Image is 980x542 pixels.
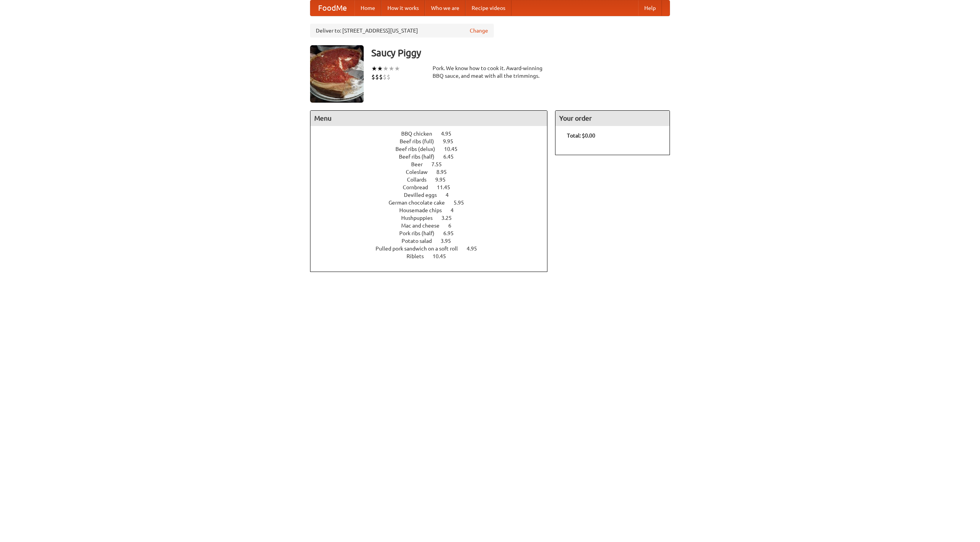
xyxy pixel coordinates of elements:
a: Beer 7.55 [411,161,456,167]
span: Cornbread [403,184,436,190]
span: 4.95 [441,131,459,137]
span: 11.45 [437,184,458,190]
a: Hushpuppies 3.25 [401,215,466,221]
a: Help [638,0,662,16]
span: 8.95 [436,169,454,175]
li: $ [383,73,387,81]
a: Cornbread 11.45 [403,184,464,190]
span: 10.45 [433,253,454,259]
span: Beef ribs (full) [400,138,442,144]
span: Mac and cheese [401,223,447,229]
div: Deliver to: [STREET_ADDRESS][US_STATE] [310,24,494,38]
div: Pork. We know how to cook it. Award-winning BBQ sauce, and meat with all the trimmings. [433,64,547,80]
li: ★ [389,64,394,73]
span: 10.45 [444,146,465,152]
a: How it works [381,0,425,16]
a: Who we are [425,0,465,16]
span: 6.95 [443,230,461,236]
span: 6.45 [443,154,461,160]
span: Coleslaw [406,169,435,175]
li: $ [387,73,390,81]
span: 3.25 [441,215,459,221]
span: Hushpuppies [401,215,440,221]
span: Beef ribs (delux) [395,146,443,152]
span: Pork ribs (half) [399,230,442,236]
a: Housemade chips 4 [399,207,468,213]
span: Potato salad [402,238,439,244]
span: Pulled pork sandwich on a soft roll [376,246,465,252]
li: $ [379,73,383,81]
li: ★ [383,64,389,73]
span: 7.55 [431,161,449,167]
img: angular.jpg [310,45,364,103]
a: BBQ chicken 4.95 [401,131,465,137]
a: Pork ribs (half) 6.95 [399,230,468,236]
h3: Saucy Piggy [371,45,670,61]
h4: Your order [555,111,670,126]
span: German chocolate cake [389,200,452,206]
a: Recipe videos [465,0,511,16]
a: German chocolate cake 5.95 [389,200,478,206]
span: 6 [448,223,459,229]
b: Total: $0.00 [567,133,595,139]
span: Housemade chips [399,207,449,213]
a: Beef ribs (delux) 10.45 [395,146,472,152]
li: ★ [394,64,400,73]
a: Devilled eggs 4 [404,192,463,198]
span: Beer [411,161,430,167]
li: ★ [377,64,383,73]
a: Beef ribs (half) 6.45 [399,154,468,160]
a: Home [354,0,381,16]
span: Riblets [407,253,431,259]
span: Collards [407,177,434,183]
li: ★ [371,64,377,73]
span: 4.95 [467,246,485,252]
a: Collards 9.95 [407,177,460,183]
a: Mac and cheese 6 [401,223,465,229]
a: Potato salad 3.95 [402,238,465,244]
a: Pulled pork sandwich on a soft roll 4.95 [376,246,491,252]
span: Devilled eggs [404,192,444,198]
span: 4 [451,207,461,213]
a: Change [470,27,488,34]
span: 9.95 [435,177,453,183]
a: FoodMe [310,0,354,16]
a: Riblets 10.45 [407,253,460,259]
span: 4 [446,192,456,198]
span: BBQ chicken [401,131,440,137]
span: Beef ribs (half) [399,154,442,160]
a: Coleslaw 8.95 [406,169,461,175]
li: $ [371,73,375,81]
a: Beef ribs (full) 9.95 [400,138,467,144]
h4: Menu [310,111,547,126]
span: 5.95 [454,200,472,206]
span: 9.95 [443,138,461,144]
li: $ [375,73,379,81]
span: 3.95 [441,238,459,244]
